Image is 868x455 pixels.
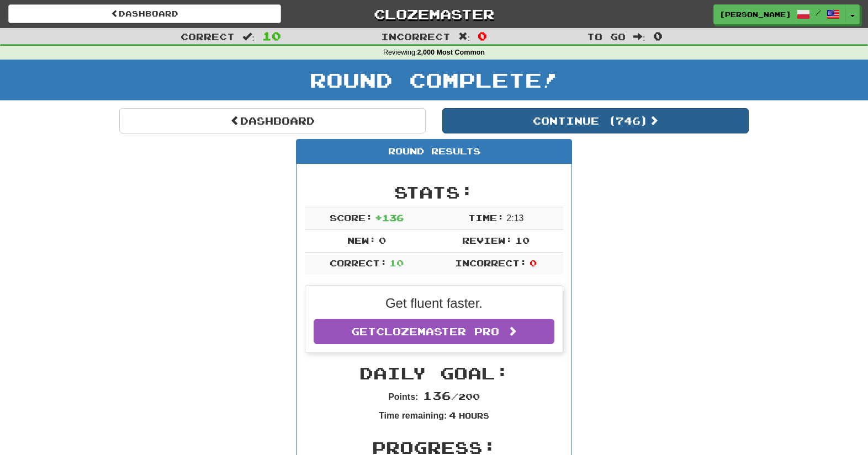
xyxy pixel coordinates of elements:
span: : [633,32,645,41]
span: 4 [449,410,456,420]
span: Review: [462,235,512,245]
span: Incorrect: [455,258,527,268]
span: 10 [262,29,281,42]
a: Dashboard [8,4,281,23]
span: 0 [530,258,537,268]
span: Incorrect [381,31,451,42]
span: 0 [379,235,386,245]
a: Dashboard [119,108,426,133]
span: Correct [181,31,235,42]
span: To go [587,31,626,42]
span: Score: [330,212,373,223]
span: 10 [515,235,530,245]
strong: 2,000 Most Common [417,49,485,56]
span: 2 : 13 [506,213,523,223]
span: Clozemaster Pro [376,325,499,338]
span: 136 [423,389,451,402]
strong: Time remaining: [379,411,447,420]
h1: Round Complete! [4,69,864,91]
strong: Points: [388,392,418,402]
span: + 136 [375,212,404,223]
span: New: [347,235,376,245]
span: 0 [478,29,487,42]
span: / [816,9,821,17]
span: Correct: [330,258,387,268]
a: GetClozemaster Pro [314,319,554,344]
span: : [458,32,470,41]
span: / 200 [423,391,480,402]
span: 10 [389,258,404,268]
a: Clozemaster [298,4,570,24]
span: Time: [468,212,504,223]
h2: Daily Goal: [305,364,563,382]
p: Get fluent faster. [314,294,554,313]
button: Continue (746) [442,108,749,133]
h2: Stats: [305,183,563,201]
small: Hours [459,411,489,420]
a: [PERSON_NAME] / [713,4,846,24]
span: : [242,32,255,41]
span: [PERSON_NAME] [719,9,791,19]
div: Round Results [297,140,571,164]
span: 0 [653,29,663,42]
